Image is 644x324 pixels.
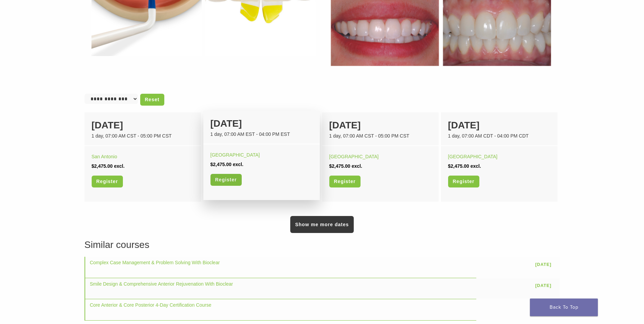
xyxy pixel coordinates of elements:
a: Register [210,174,242,186]
a: Show me more dates [290,216,353,233]
h3: Similar courses [85,238,560,252]
div: 1 day, 07:00 AM CDT - 04:00 PM CDT [448,132,550,140]
div: 1 day, 07:00 AM EST - 04:00 PM EST [210,131,313,138]
span: $2,475.00 [210,162,232,167]
a: San Antonio [92,154,117,159]
a: Register [329,176,361,187]
a: [GEOGRAPHIC_DATA] [329,154,379,159]
span: excl. [471,163,481,169]
a: [GEOGRAPHIC_DATA] [210,152,260,158]
div: [DATE] [329,118,431,132]
a: Reset [140,94,164,106]
div: 1 day, 07:00 AM CST - 05:00 PM CST [92,132,194,140]
a: Register [448,176,479,187]
span: excl. [233,162,243,167]
a: [GEOGRAPHIC_DATA] [448,154,498,159]
div: [DATE] [448,118,550,132]
span: excl. [114,163,125,169]
div: [DATE] [92,118,194,132]
a: Complex Case Management & Problem Solving With Bioclear [90,260,220,265]
span: $2,475.00 [92,163,113,169]
a: Register [92,176,123,187]
a: Core Anterior & Core Posterior 4-Day Certification Course [90,302,211,308]
a: Back To Top [530,299,598,316]
div: 1 day, 07:00 AM CST - 05:00 PM CST [329,132,431,140]
span: $2,475.00 [448,163,469,169]
div: [DATE] [210,116,313,131]
span: $2,475.00 [329,163,350,169]
a: [DATE] [532,259,555,270]
a: Smile Design & Comprehensive Anterior Rejuvenation With Bioclear [90,281,233,287]
span: excl. [352,163,362,169]
a: [DATE] [532,281,555,291]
